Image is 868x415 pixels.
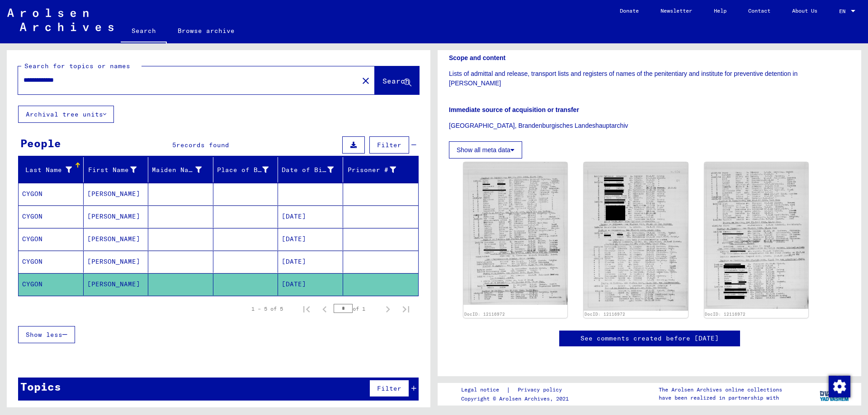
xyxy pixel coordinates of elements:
[84,183,149,205] mat-cell: [PERSON_NAME]
[379,300,397,318] button: Next page
[461,385,573,395] div: |
[347,165,396,175] div: Prisoner #
[829,376,850,397] img: Change consent
[148,157,213,182] mat-header-cell: Maiden Name
[20,135,61,151] div: People
[397,300,415,318] button: Last page
[659,386,782,394] p: The Arolsen Archives online collections
[24,62,130,70] mat-label: Search for topics or names
[705,312,745,317] a: DocID: 12116972
[152,163,213,177] div: Maiden Name
[152,165,202,175] div: Maiden Name
[343,157,419,182] mat-header-cell: Prisoner #
[19,273,84,295] mat-cell: CYGON
[449,141,522,159] button: Show all meta data
[334,304,379,313] div: of 1
[19,205,84,228] mat-cell: CYGON
[282,165,334,175] div: Date of Birth
[510,385,573,395] a: Privacy policy
[278,273,343,295] mat-cell: [DATE]
[316,300,334,318] button: Previous page
[84,157,149,182] mat-header-cell: First Name
[382,76,410,85] span: Search
[449,69,850,88] p: Lists of admittal and release, transport lists and registers of names of the penitentiary and ins...
[377,141,401,149] span: Filter
[84,273,149,295] mat-cell: [PERSON_NAME]
[278,157,343,182] mat-header-cell: Date of Birth
[19,183,84,205] mat-cell: CYGON
[22,165,72,175] div: Last Name
[217,163,280,177] div: Place of Birth
[585,312,625,317] a: DocID: 12116972
[360,75,371,86] mat-icon: close
[278,228,343,250] mat-cell: [DATE]
[828,375,850,397] div: Change consent
[461,385,506,395] a: Legal notice
[87,165,137,175] div: First Name
[584,162,688,311] img: 002.jpg
[172,141,176,149] span: 5
[213,157,278,182] mat-header-cell: Place of Birth
[87,163,148,177] div: First Name
[449,106,579,113] b: Immediate source of acquisition or transfer
[19,157,84,182] mat-header-cell: Last Name
[19,228,84,250] mat-cell: CYGON
[704,162,808,309] img: 003.jpg
[84,205,149,228] mat-cell: [PERSON_NAME]
[659,394,782,402] p: have been realized in partnership with
[278,251,343,273] mat-cell: [DATE]
[251,305,283,313] div: 1 – 5 of 5
[463,162,567,304] img: 001.jpg
[369,136,409,154] button: Filter
[461,395,573,403] p: Copyright © Arolsen Archives, 2021
[449,54,505,61] b: Scope and content
[369,380,409,397] button: Filter
[377,384,401,392] span: Filter
[176,141,229,149] span: records found
[167,20,245,42] a: Browse archive
[449,121,850,131] p: [GEOGRAPHIC_DATA], Brandenburgisches Landeshauptarchiv
[19,251,84,273] mat-cell: CYGON
[217,165,269,175] div: Place of Birth
[26,331,62,339] span: Show less
[818,382,852,405] img: yv_logo.png
[121,20,167,43] a: Search
[580,334,719,343] a: See comments created before [DATE]
[22,163,83,177] div: Last Name
[375,66,419,94] button: Search
[464,312,505,317] a: DocID: 12116972
[297,300,316,318] button: First page
[18,326,75,343] button: Show less
[7,9,113,31] img: Arolsen_neg.svg
[18,106,114,123] button: Archival tree units
[84,228,149,250] mat-cell: [PERSON_NAME]
[347,163,408,177] div: Prisoner #
[84,251,149,273] mat-cell: [PERSON_NAME]
[357,71,375,89] button: Clear
[278,205,343,228] mat-cell: [DATE]
[20,378,61,395] div: Topics
[839,8,849,14] span: EN
[282,163,345,177] div: Date of Birth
